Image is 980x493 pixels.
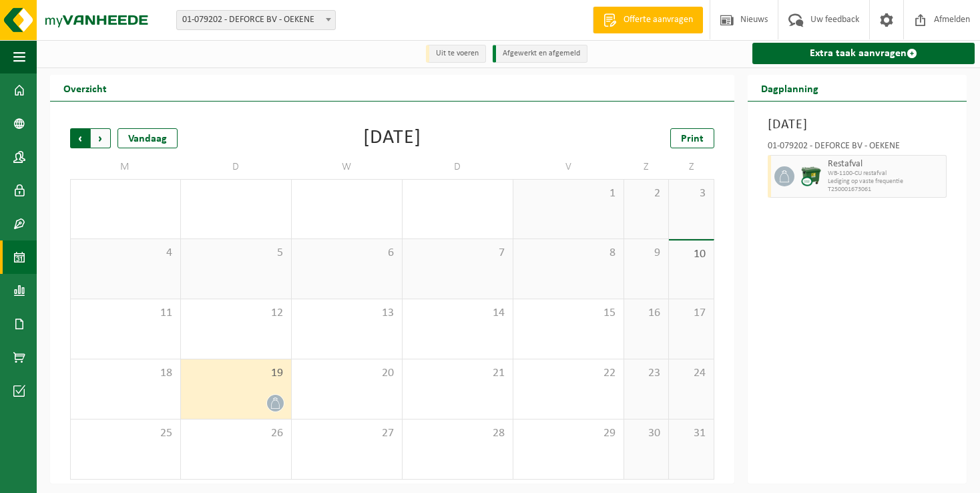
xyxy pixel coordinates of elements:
span: 9 [631,246,662,261]
span: 8 [520,246,617,261]
span: 13 [298,306,395,321]
td: M [70,155,181,179]
span: 26 [188,426,284,441]
span: 10 [676,247,707,262]
td: Z [624,155,670,179]
span: 6 [298,246,395,261]
span: Restafval [828,159,943,170]
span: 16 [631,306,662,321]
span: 29 [520,426,617,441]
span: Offerte aanvragen [620,13,696,27]
span: 4 [77,246,174,261]
span: 1 [520,186,617,201]
span: 31 [676,426,707,441]
span: 14 [409,306,506,321]
a: Offerte aanvragen [593,7,703,33]
span: Lediging op vaste frequentie [828,178,943,186]
span: 01-079202 - DEFORCE BV - OEKENE [177,11,335,29]
div: [DATE] [363,128,421,148]
li: Afgewerkt en afgemeld [493,45,587,63]
span: 30 [631,426,662,441]
span: 12 [188,306,284,321]
span: 11 [77,306,174,321]
span: 31 [409,186,506,201]
h2: Overzicht [50,75,120,101]
span: 22 [520,366,617,381]
span: WB-1100-CU restafval [828,170,943,178]
li: Uit te voeren [426,45,486,63]
span: 7 [409,246,506,261]
td: W [292,155,403,179]
span: 27 [298,426,395,441]
span: 25 [77,426,174,441]
span: 17 [676,306,707,321]
span: 18 [77,366,174,381]
img: WB-1100-CU [801,166,821,186]
a: Extra taak aanvragen [752,43,975,64]
span: 19 [188,366,284,381]
span: 29 [188,186,284,201]
span: 28 [409,426,506,441]
span: 24 [676,366,707,381]
h3: [DATE] [768,115,947,135]
span: 21 [409,366,506,381]
span: 01-079202 - DEFORCE BV - OEKENE [176,10,336,30]
td: D [403,155,513,179]
div: Vandaag [117,128,178,148]
span: 5 [188,246,284,261]
span: 20 [298,366,395,381]
span: 2 [631,186,662,201]
span: 15 [520,306,617,321]
div: 01-079202 - DEFORCE BV - OEKENE [768,142,947,155]
span: 23 [631,366,662,381]
td: V [513,155,624,179]
span: 3 [676,186,707,201]
span: 28 [77,186,174,201]
span: Vorige [70,128,90,148]
td: Z [669,155,714,179]
td: D [181,155,292,179]
span: Print [681,134,704,144]
a: Print [670,128,714,148]
h2: Dagplanning [748,75,832,101]
span: 30 [298,186,395,201]
span: Volgende [91,128,111,148]
span: T250001673061 [828,186,943,194]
